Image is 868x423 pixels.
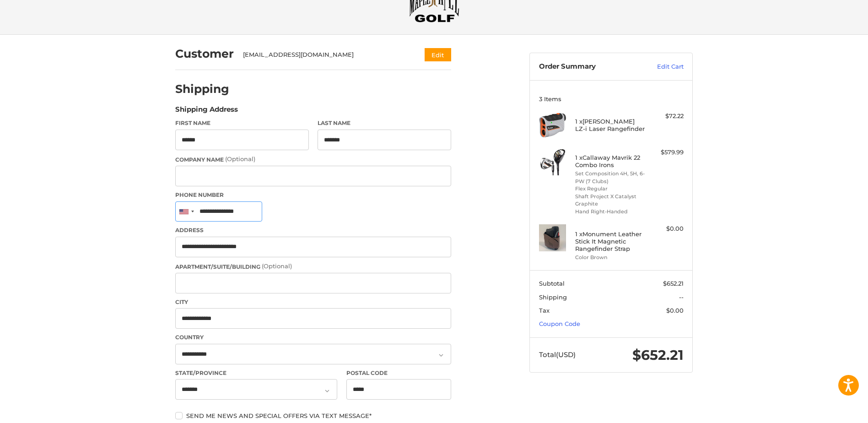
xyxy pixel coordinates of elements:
span: Total (USD) [539,350,576,359]
label: Phone Number [175,191,451,199]
h4: 1 x Monument Leather Stick It Magnetic Rangefinder Strap [575,230,645,253]
h2: Customer [175,47,234,61]
label: Send me news and special offers via text message* [175,412,451,419]
label: State/Province [175,369,337,377]
span: $0.00 [666,307,684,314]
label: First Name [175,119,309,127]
li: Color Brown [575,254,645,261]
div: $72.22 [647,112,684,121]
h3: Order Summary [539,62,637,71]
a: Edit Cart [637,62,684,71]
label: Address [175,226,451,234]
label: Company Name [175,155,451,164]
li: Shaft Project X Catalyst Graphite [575,193,645,208]
h4: 1 x [PERSON_NAME] LZ-i Laser Rangefinder [575,118,645,133]
span: $652.21 [663,280,684,287]
h2: Shipping [175,82,229,96]
li: Flex Regular [575,185,645,193]
h4: 1 x Callaway Mavrik 22 Combo Irons [575,154,645,169]
span: Shipping [539,293,567,301]
label: City [175,298,451,306]
div: $0.00 [647,224,684,233]
button: Edit [425,48,451,61]
span: Tax [539,307,550,314]
label: Country [175,333,451,342]
legend: Shipping Address [175,104,238,119]
div: $579.99 [647,148,684,157]
label: Postal Code [346,369,452,377]
a: Coupon Code [539,320,580,327]
span: $652.21 [632,347,684,363]
small: (Optional) [225,155,255,163]
label: Apartment/Suite/Building [175,262,451,271]
h3: 3 Items [539,95,684,103]
li: Hand Right-Handed [575,208,645,216]
small: (Optional) [262,262,292,270]
div: [EMAIL_ADDRESS][DOMAIN_NAME] [243,50,407,60]
div: United States: +1 [176,202,197,222]
label: Last Name [318,119,451,127]
li: Set Composition 4H, 5H, 6-PW (7 Clubs) [575,170,645,185]
span: -- [679,293,684,301]
span: Subtotal [539,280,565,287]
